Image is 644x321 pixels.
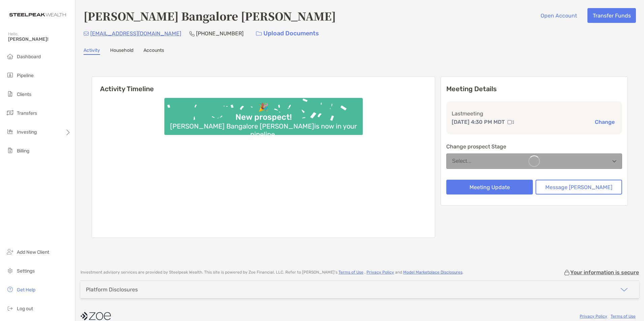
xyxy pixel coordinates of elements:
img: billing icon [6,146,14,154]
span: Investing [17,129,37,135]
p: [EMAIL_ADDRESS][DOMAIN_NAME] [90,29,181,38]
span: Get Help [17,287,35,293]
img: button icon [256,31,262,36]
button: Change [593,118,617,126]
p: Change prospect Stage [446,142,622,151]
img: communication type [508,119,514,125]
a: Upload Documents [252,26,323,41]
img: dashboard icon [6,52,14,60]
a: Household [110,47,133,55]
a: Activity [84,47,100,55]
a: Terms of Use [611,314,636,319]
div: Platform Disclosures [86,286,138,293]
img: pipeline icon [6,71,14,79]
img: investing icon [6,128,14,136]
img: add_new_client icon [6,248,14,256]
img: icon arrow [620,286,628,294]
img: settings icon [6,266,14,275]
span: Transfers [17,110,37,116]
button: Open Account [535,8,582,23]
h6: Activity Timeline [92,77,435,93]
span: Add New Client [17,249,49,255]
div: [PERSON_NAME] Bangalore [PERSON_NAME] is now in your pipeline. [164,122,363,138]
img: Phone Icon [189,31,195,36]
span: Log out [17,306,33,312]
p: Your information is secure [570,269,639,276]
p: Investment advisory services are provided by Steelpeak Wealth . This site is powered by Zoe Finan... [80,270,463,275]
button: Meeting Update [446,180,533,194]
img: clients icon [6,90,14,98]
span: [PERSON_NAME]! [8,36,71,42]
button: Transfer Funds [587,8,636,23]
span: Clients [17,92,31,97]
a: Accounts [143,47,164,55]
span: Billing [17,148,29,154]
p: Meeting Details [446,85,622,93]
p: [PHONE_NUMBER] [196,29,244,38]
h4: [PERSON_NAME] Bangalore [PERSON_NAME] [84,8,336,24]
div: New prospect! [233,112,294,122]
img: logout icon [6,304,14,312]
div: 🎉 [256,103,271,112]
p: Last meeting [452,109,617,118]
img: Zoe Logo [8,3,67,27]
span: Pipeline [17,73,34,78]
img: transfers icon [6,109,14,117]
span: Dashboard [17,54,41,60]
a: Model Marketplace Disclosures [403,270,462,275]
a: Privacy Policy [580,314,607,319]
img: get-help icon [6,285,14,293]
button: Message [PERSON_NAME] [536,180,622,194]
a: Terms of Use [339,270,363,275]
img: Email Icon [84,32,89,36]
a: Privacy Policy [366,270,394,275]
span: Settings [17,268,35,274]
img: Confetti [164,98,363,129]
p: [DATE] 4:30 PM MDT [452,118,505,126]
